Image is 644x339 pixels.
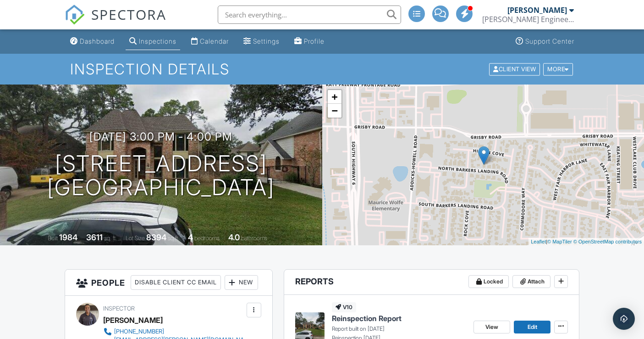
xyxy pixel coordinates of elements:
a: © MapTiler [547,239,572,244]
span: sq. ft. [104,235,117,242]
div: 4 [188,232,193,242]
div: Dashboard [80,37,115,45]
a: © OpenStreetMap contributors [573,239,642,244]
div: Client View [489,63,540,75]
a: SPECTORA [65,12,166,32]
div: New [225,275,258,290]
a: Profile [291,33,328,50]
a: Calendar [187,33,232,50]
span: Lot Size [126,235,145,242]
div: Support Center [525,37,574,45]
div: Settings [253,37,280,45]
a: [PHONE_NUMBER] [103,327,244,336]
div: 1984 [59,232,77,242]
span: sq.ft. [168,235,179,242]
div: [PERSON_NAME] [507,6,567,15]
a: Support Center [512,33,578,50]
h1: [STREET_ADDRESS] [GEOGRAPHIC_DATA] [47,152,275,200]
div: Disable Client CC Email [131,275,221,290]
div: Profile [304,37,325,45]
input: Search everything... [218,6,401,24]
div: 4.0 [228,232,240,242]
div: More [543,63,573,75]
h3: [DATE] 3:00 pm - 4:00 pm [89,130,232,143]
span: SPECTORA [91,5,166,24]
a: Client View [488,65,542,72]
img: The Best Home Inspection Software - Spectora [65,5,85,25]
a: Dashboard [66,33,118,50]
a: Zoom in [328,90,341,104]
span: Built [48,235,58,242]
div: | [528,238,644,246]
div: 8394 [146,232,166,242]
div: Calendar [200,37,229,45]
span: bedrooms [194,235,220,242]
div: Hedderman Engineering. INC. [482,15,574,24]
div: [PHONE_NUMBER] [114,328,164,335]
div: Open Intercom Messenger [613,308,635,330]
div: [PERSON_NAME] [103,313,163,327]
h3: People [65,270,272,296]
div: Inspections [139,37,176,45]
a: Settings [240,33,283,50]
h1: Inspection Details [70,61,573,77]
a: Zoom out [328,104,341,118]
div: 3611 [86,232,103,242]
a: Inspections [126,33,180,50]
a: Leaflet [531,239,546,244]
span: Inspector [103,305,135,312]
span: bathrooms [241,235,267,242]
